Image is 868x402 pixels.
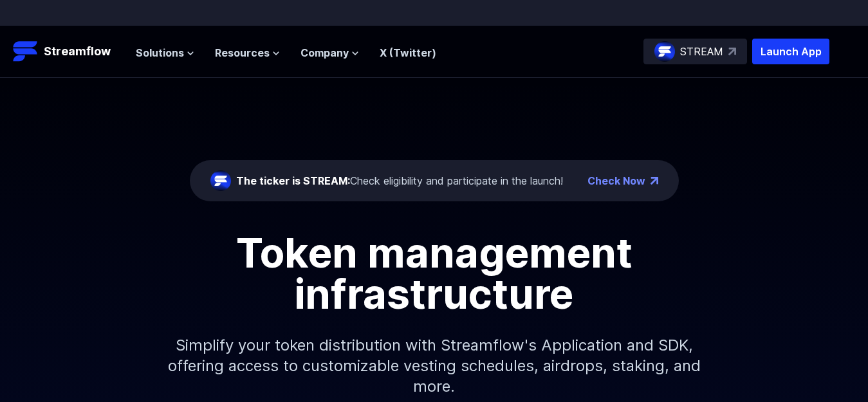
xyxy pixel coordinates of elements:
[210,170,231,191] img: streamflow-logo-circle.png
[136,45,194,60] button: Solutions
[300,45,359,60] button: Company
[752,39,829,64] button: Launch App
[215,45,280,60] button: Resources
[587,173,645,188] a: Check Now
[728,48,736,55] img: top-right-arrow.svg
[44,42,111,60] p: Streamflow
[380,46,436,59] a: X (Twitter)
[680,44,723,59] p: STREAM
[13,39,123,64] a: Streamflow
[13,39,39,64] img: Streamflow Logo
[654,41,675,62] img: streamflow-logo-circle.png
[215,45,270,60] span: Resources
[651,177,658,185] img: top-right-arrow.png
[136,45,184,60] span: Solutions
[145,232,724,315] h1: Token management infrastructure
[300,45,349,60] span: Company
[236,173,563,188] div: Check eligibility and participate in the launch!
[643,39,747,64] a: STREAM
[236,174,350,187] span: The ticker is STREAM:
